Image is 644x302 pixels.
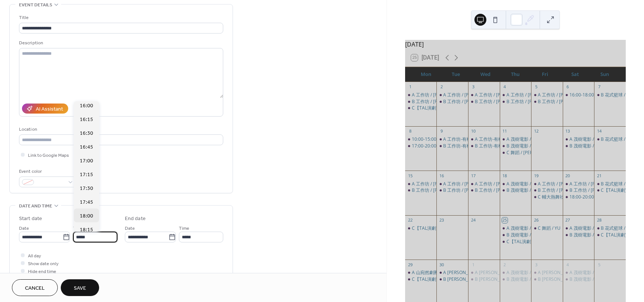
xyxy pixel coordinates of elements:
div: 6 [565,84,571,90]
div: C 舞蹈 / YU [531,225,563,232]
div: A 工作坊 / [PERSON_NAME] [412,181,468,187]
div: Title [19,14,222,22]
div: B 工作坊 / [PERSON_NAME] [475,99,531,105]
span: 17:30 [80,185,93,193]
span: Event details [19,1,52,9]
div: 7 [596,84,602,90]
div: C【TAL演劇實驗室】-鈴木團練 / 賴峻祥 [405,225,437,232]
div: C 舞蹈 / 李昕翰 [500,150,531,156]
span: 17:00 [80,157,93,165]
div: A 茂樹電影 / [PERSON_NAME] [569,225,630,232]
div: Sat [560,67,590,82]
div: A 工作坊 / [PERSON_NAME] [506,92,563,98]
div: 22 [407,217,413,223]
div: C【TAL演劇實驗室】-[PERSON_NAME] / [PERSON_NAME] [412,225,529,232]
div: 2 [439,84,444,90]
div: B 茂樹電影 / 許卉林 [563,143,594,149]
span: 17:45 [80,198,93,206]
div: 14 [596,128,602,134]
div: A 工作坊 / 林向 [405,181,437,187]
div: Location [19,125,222,133]
div: 11 [502,128,508,134]
div: 15 [407,173,413,178]
div: A 何裕天 [468,270,500,276]
div: B 花式籃球 / 球魁 [601,136,635,143]
div: A 茂樹電影 / [PERSON_NAME] [569,136,630,143]
div: B 工作坊 / [PERSON_NAME] [538,99,594,105]
div: 27 [565,217,571,223]
div: 16 [439,173,444,178]
span: Date and time [19,202,52,210]
div: B 工作坊 / [PERSON_NAME] [412,99,468,105]
div: B 工作坊 / 林向 [531,187,563,194]
span: Cancel [25,284,45,292]
a: Cancel [12,279,58,296]
div: Fri [530,67,560,82]
div: B [PERSON_NAME] [475,276,514,283]
div: A 工作坊 / [PERSON_NAME] [443,181,499,187]
div: B 工作坊 / [PERSON_NAME] [569,187,626,194]
div: B 茂樹電影 / [PERSON_NAME] [506,143,567,149]
div: A 工作坊 / 林向 [531,181,563,187]
div: A 茂樹電影 / 許卉林 [563,225,594,232]
div: A 工作坊 / [PERSON_NAME] [538,92,594,98]
div: A [PERSON_NAME] [443,270,482,276]
div: 5 [533,84,539,90]
div: B 何裕天 [436,276,468,283]
div: B 工作坊 / 林向 [405,99,437,105]
div: B 工作坊 / [PERSON_NAME] [443,187,499,194]
div: C【TAL演劇實驗室】-[PERSON_NAME] / [PERSON_NAME] [412,105,529,111]
div: Wed [471,67,501,82]
div: C【TAL演劇實驗室】-鈴木排練 / 賴峻祥 [594,232,626,238]
div: B 工作坊 / [PERSON_NAME] [443,99,499,105]
div: C【TAL演劇實驗室】-鈴木團練 / 賴峻祥 [405,276,437,283]
div: A 山宛然劇團 / 黃武山 [405,270,437,276]
div: B 花式籃球 / 球魁 [594,225,626,232]
span: Time [73,225,83,232]
div: A 工作坊-有機的表演者 / [PERSON_NAME] [443,136,528,143]
div: A 工作坊 / [PERSON_NAME] [475,181,531,187]
div: B [PERSON_NAME] [538,276,577,283]
div: B 花式籃球 / 球魁 [601,225,635,232]
div: A 工作坊 / 林向 [405,92,437,98]
span: 16:15 [80,116,93,124]
button: AI Assistant [22,104,68,114]
div: AI Assistant [36,105,63,113]
span: 16:30 [80,130,93,137]
div: A 茂樹電影 / [PERSON_NAME] [506,181,567,187]
div: Tue [441,67,471,82]
div: B 茂樹電影 / 許卉林 [563,232,594,238]
div: 25 [502,217,508,223]
div: 4 [565,262,571,267]
div: Sun [590,67,620,82]
div: B 何裕天 [531,276,563,283]
div: 26 [533,217,539,223]
div: B 工作坊 / 林向 [563,187,594,194]
div: 16:00-18:00 花式籃球 / 球魁 [569,92,626,98]
div: B 茂樹電影 / [PERSON_NAME] [506,276,567,283]
div: B 茂樹電影 / [PERSON_NAME] [569,143,630,149]
div: A 茂樹電影 / [PERSON_NAME] [506,225,567,232]
div: B 工作坊 / 林向 [436,99,468,105]
div: C【TAL演劇實驗室】-鈴木排練 / 賴峻祥 [500,239,531,245]
div: B 茂樹電影 / 許卉林 [500,232,531,238]
div: 20 [565,173,571,178]
div: C【TAL演劇實驗室】-鈴木團練 / 賴峻祥 [405,105,437,111]
div: 17:00-20:00【TAL演劇實驗室】-鈴木團練 / 賴峻祥 [405,143,437,149]
div: B 工作坊-有機的表演者 / 林向 [468,143,500,149]
div: A 山宛然劇團 / [PERSON_NAME] [412,270,477,276]
div: A 工作坊 / [PERSON_NAME] [569,181,626,187]
span: Link to Google Maps [28,152,69,159]
span: 16:00 [80,102,93,110]
div: B 茂樹電影 / 許卉林 [500,187,531,194]
div: 12 [533,128,539,134]
div: B 花式籃球 / 球魁 [594,136,626,143]
div: C【TAL演劇實驗室】-[PERSON_NAME] / [PERSON_NAME] [506,239,624,245]
div: 19 [533,173,539,178]
div: C 輔大熱舞社 / [PERSON_NAME] [538,194,603,200]
div: B 茂樹電影 / 許卉林 [500,276,531,283]
div: A 何裕天 [531,270,563,276]
div: B 工作坊 / [PERSON_NAME] [506,99,563,105]
div: B 工作坊-有機的表演者 / [PERSON_NAME] [443,143,528,149]
div: A 工作坊 / 林向 [531,92,563,98]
